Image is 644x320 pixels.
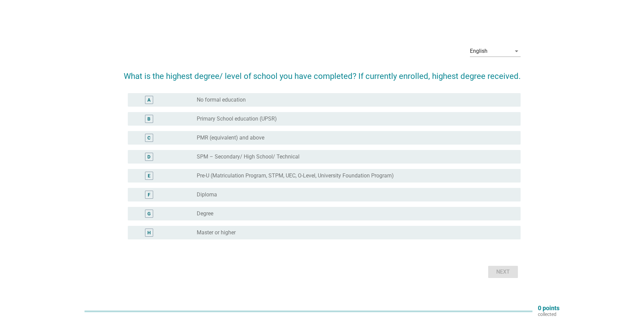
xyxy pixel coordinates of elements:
[197,172,394,179] label: Pre-U (Matriculation Program, STPM, UEC, O-Level, University Foundation Program)
[538,311,559,317] p: collected
[148,191,150,198] div: F
[147,229,151,236] div: H
[124,63,521,82] h2: What is the highest degree/ level of school you have completed? If currently enrolled, highest de...
[197,210,213,217] label: Degree
[538,305,559,311] p: 0 points
[470,48,487,54] div: English
[197,191,217,198] label: Diploma
[512,47,521,55] i: arrow_drop_down
[197,115,277,122] label: Primary School education (UPSR)
[197,134,264,141] label: PMR (equivalent) and above
[148,172,150,179] div: E
[147,153,150,160] div: D
[147,134,150,141] div: C
[147,115,150,122] div: B
[197,97,246,103] label: No formal education
[147,210,151,217] div: G
[197,153,300,160] label: SPM – Secondary/ High School/ Technical
[147,96,150,103] div: A
[197,229,236,236] label: Master or higher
